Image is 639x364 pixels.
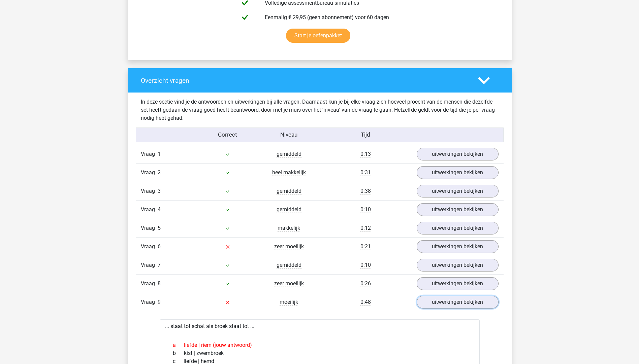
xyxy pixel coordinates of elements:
[360,188,371,194] span: 0:38
[417,203,499,216] a: uitwerkingen bekijken
[278,225,300,231] span: makkelijk
[141,243,158,251] span: Vraag
[360,225,371,231] span: 0:12
[417,240,499,253] a: uitwerkingen bekijken
[280,299,298,305] span: moeilijk
[158,243,161,250] span: 6
[136,98,504,122] div: In deze sectie vind je de antwoorden en uitwerkingen bij alle vragen. Daarnaast kun je bij elke v...
[158,188,161,194] span: 3
[141,298,158,306] span: Vraag
[258,131,320,139] div: Niveau
[173,349,184,357] span: b
[417,277,499,290] a: uitwerkingen bekijken
[141,224,158,232] span: Vraag
[417,296,499,308] a: uitwerkingen bekijken
[277,206,301,213] span: gemiddeld
[360,169,371,176] span: 0:31
[141,187,158,195] span: Vraag
[272,169,306,176] span: heel makkelijk
[168,341,472,349] div: liefde | riem (jouw antwoord)
[158,299,161,305] span: 9
[141,150,158,158] span: Vraag
[417,166,499,179] a: uitwerkingen bekijken
[277,188,301,194] span: gemiddeld
[417,259,499,271] a: uitwerkingen bekijken
[173,341,184,349] span: a
[286,29,350,43] a: Start je oefenpakket
[360,299,371,305] span: 0:48
[360,243,371,250] span: 0:21
[168,349,472,357] div: kist | zwembroek
[141,261,158,269] span: Vraag
[158,280,161,287] span: 8
[158,262,161,268] span: 7
[277,151,301,157] span: gemiddeld
[274,280,304,287] span: zeer moeilijk
[417,222,499,234] a: uitwerkingen bekijken
[277,262,301,268] span: gemiddeld
[141,77,468,84] h4: Overzicht vragen
[319,131,411,139] div: Tijd
[417,185,499,197] a: uitwerkingen bekijken
[360,262,371,268] span: 0:10
[158,206,161,213] span: 4
[141,169,158,177] span: Vraag
[197,131,258,139] div: Correct
[360,151,371,157] span: 0:13
[158,169,161,176] span: 2
[141,280,158,288] span: Vraag
[417,148,499,160] a: uitwerkingen bekijken
[360,206,371,213] span: 0:10
[360,280,371,287] span: 0:26
[158,225,161,231] span: 5
[141,206,158,214] span: Vraag
[158,151,161,157] span: 1
[274,243,304,250] span: zeer moeilijk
